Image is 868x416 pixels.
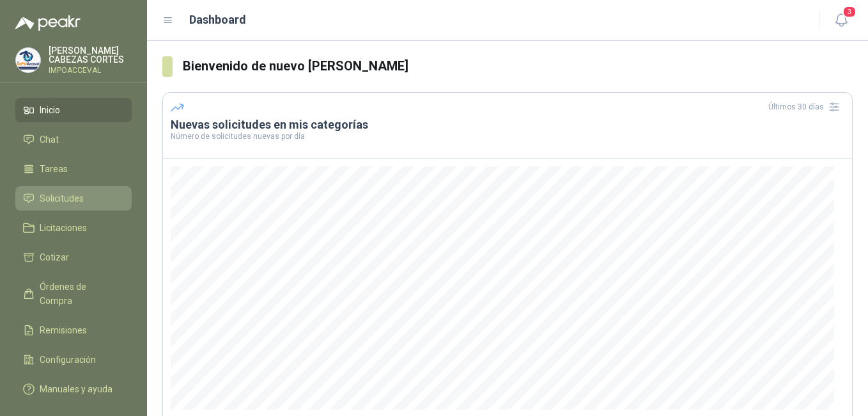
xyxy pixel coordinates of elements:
[15,216,132,240] a: Licitaciones
[768,97,844,117] div: Últimos 30 días
[15,186,132,211] a: Solicitudes
[15,127,132,152] a: Chat
[15,275,132,313] a: Órdenes de Compra
[15,157,132,181] a: Tareas
[40,162,68,176] span: Tareas
[183,56,853,76] h3: Bienvenido de nuevo [PERSON_NAME]
[40,250,69,264] span: Cotizar
[40,132,59,147] span: Chat
[40,221,87,235] span: Licitaciones
[40,191,84,205] span: Solicitudes
[40,323,87,337] span: Remisiones
[171,132,844,140] p: Número de solicitudes nuevas por día
[16,48,40,72] img: Company Logo
[15,245,132,269] a: Cotizar
[40,280,120,308] span: Órdenes de Compra
[15,348,132,372] a: Configuración
[49,46,132,64] p: [PERSON_NAME] CABEZAS CORTES
[171,117,844,132] h3: Nuevas solicitudes en mis categorías
[15,98,132,122] a: Inicio
[49,67,132,74] p: IMPOACCEVAL
[830,9,853,32] button: 3
[40,103,60,117] span: Inicio
[40,353,96,367] span: Configuración
[842,6,856,18] span: 3
[40,382,112,396] span: Manuales y ayuda
[189,11,246,29] h1: Dashboard
[15,15,81,31] img: Logo peakr
[15,377,132,401] a: Manuales y ayuda
[15,318,132,342] a: Remisiones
